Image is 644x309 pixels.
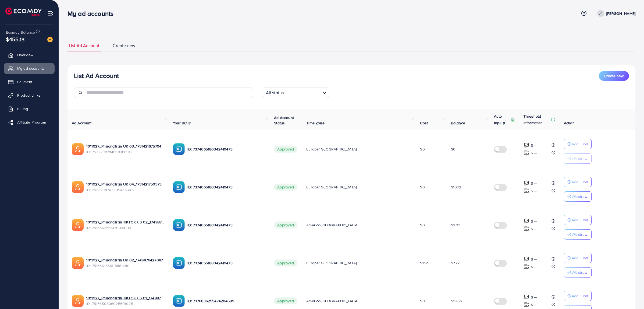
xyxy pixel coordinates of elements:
button: Withdraw [564,267,592,278]
span: Approved [274,259,297,266]
span: Europe/[GEOGRAPHIC_DATA] [306,260,357,266]
div: <span class='underline'>1011927_PhuongTran TIKTOK US 02_1749876563912</span></br>7515662566170034193 [86,219,164,230]
p: Withdraw [572,269,587,276]
img: menu [47,10,54,16]
span: ID: 7515661665115881480 [86,263,164,268]
button: Add Fund [564,177,592,187]
a: Affiliate Program [4,117,55,128]
img: ic-ba-acc.ded83a64.svg [173,143,185,155]
p: $ --- [531,188,538,194]
img: ic-ba-acc.ded83a64.svg [173,181,185,193]
span: $455.13 [6,35,24,43]
div: <span class='underline'>1011927_PhuongTran UK 04_1751421750373</span></br>7522298703399436306 [86,181,164,192]
span: $1.12 [420,260,428,266]
a: 1011927_PhuongTran TIKTOK US 02_1749876563912 [86,219,164,225]
span: Cost [420,120,428,126]
span: Europe/[GEOGRAPHIC_DATA] [306,184,357,190]
img: ic-ads-acc.e4c84228.svg [72,257,84,269]
p: $ --- [531,294,538,300]
span: Time Zone [306,120,324,126]
img: ic-ads-acc.e4c84228.svg [72,295,84,307]
span: Ad Account [72,120,92,126]
img: ic-ba-acc.ded83a64.svg [173,295,185,307]
span: ID: 7515650806025601025 [86,301,164,306]
div: Search for option [262,87,329,98]
button: Add Fund [564,291,592,301]
button: Add Fund [564,139,592,149]
p: [PERSON_NAME] [606,10,635,17]
a: 1011927_PhuongTran UK 02_1749876427087 [86,257,163,263]
span: $0 [420,298,425,304]
p: Auto top-up [494,113,510,126]
button: Add Fund [564,215,592,225]
span: My ad accounts [17,66,45,71]
img: top-up amount [524,302,529,307]
span: $0 [420,146,425,152]
span: Payment [17,79,32,85]
button: Add Fund [564,253,592,263]
img: top-up amount [524,264,529,269]
span: Affiliate Program [17,120,46,125]
p: Add Fund [572,141,588,147]
span: All status [265,89,285,97]
span: Ad Account Status [274,115,294,126]
span: $0 [420,184,425,190]
p: $ --- [531,180,538,187]
img: top-up amount [524,218,529,224]
input: Search for option [285,88,320,97]
img: ic-ads-acc.e4c84228.svg [72,181,84,193]
span: Europe/[GEOGRAPHIC_DATA] [306,146,357,152]
button: Withdraw [564,229,592,240]
span: Your BC ID [173,120,191,126]
button: Withdraw [564,153,592,164]
a: 1011927_PhuongTran TIKTOK US 01_1749873828056 [86,295,164,301]
span: Overview [17,52,33,58]
span: Create new [604,73,624,79]
p: ID: 7374665180342419473 [187,146,265,152]
span: List Ad Account [69,43,99,49]
span: $19.65 [451,298,462,304]
p: Add Fund [572,179,588,185]
img: ic-ba-acc.ded83a64.svg [173,219,185,231]
a: Billing [4,103,55,114]
span: $10.12 [451,184,461,190]
span: ID: 7522298784668368912 [86,149,164,154]
a: [PERSON_NAME] [595,10,635,17]
p: ID: 7374665180342419473 [187,184,265,190]
a: 1011927_PhuongTran UK 04_1751421750373 [86,181,162,187]
img: top-up amount [524,188,529,194]
span: Action [564,120,575,126]
a: Payment [4,76,55,87]
span: Approved [274,222,297,229]
img: ic-ba-acc.ded83a64.svg [173,257,185,269]
span: Billing [17,106,28,111]
p: $ --- [531,218,538,224]
a: 1011927_PhuongTran UK 03_1751421675794 [86,143,161,149]
img: logo [5,8,42,16]
span: Approved [274,146,297,153]
span: ID: 7515662566170034193 [86,225,164,230]
a: Overview [4,50,55,60]
img: top-up amount [524,226,529,231]
p: Threshold information [524,113,550,126]
a: Product Links [4,90,55,101]
div: <span class='underline'>1011927_PhuongTran TIKTOK US 01_1749873828056</span></br>7515650806025601025 [86,295,164,306]
span: Balance [451,120,465,126]
div: <span class='underline'>1011927_PhuongTran UK 03_1751421675794</span></br>7522298784668368912 [86,143,164,154]
span: Ecomdy Balance [6,30,35,35]
p: $ --- [531,301,538,308]
span: $0 [420,222,425,228]
span: $7.27 [451,260,460,266]
img: top-up amount [524,256,529,262]
p: ID: 7376836255474204689 [187,298,265,304]
p: Withdraw [572,193,587,200]
button: Create new [599,71,629,81]
img: ic-ads-acc.e4c84228.svg [72,219,84,231]
p: Add Fund [572,217,588,223]
img: image [47,37,53,42]
p: $ --- [531,264,538,270]
p: Add Fund [572,293,588,299]
p: Add Fund [572,255,588,261]
p: $ --- [531,142,538,149]
p: $ --- [531,256,538,262]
